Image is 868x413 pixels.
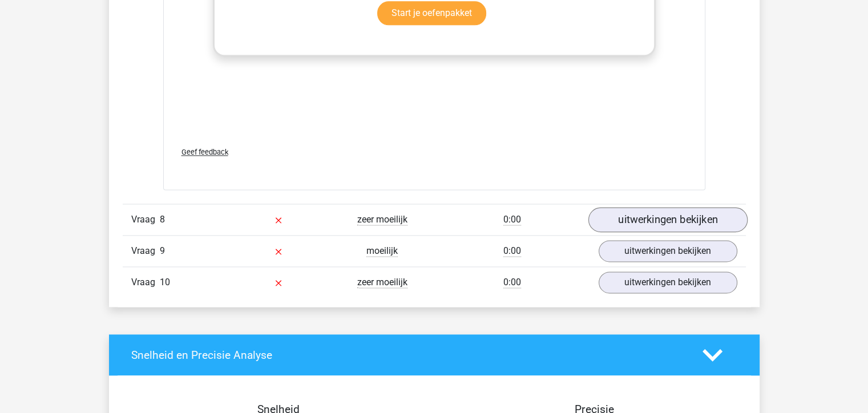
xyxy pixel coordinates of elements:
span: Vraag [131,244,160,258]
span: Vraag [131,276,160,289]
span: 0:00 [503,214,521,225]
span: moeilijk [366,245,398,257]
a: uitwerkingen bekijken [599,240,737,262]
span: 0:00 [503,277,521,288]
span: 8 [160,214,165,225]
h4: Snelheid en Precisie Analyse [131,349,685,362]
span: 9 [160,245,165,256]
span: Geef feedback [181,148,228,156]
span: 10 [160,277,170,288]
a: Start je oefenpakket [377,1,486,25]
span: 0:00 [503,245,521,257]
a: uitwerkingen bekijken [588,208,747,233]
span: zeer moeilijk [357,214,407,225]
a: uitwerkingen bekijken [599,272,737,293]
span: Vraag [131,213,160,226]
span: zeer moeilijk [357,277,407,288]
